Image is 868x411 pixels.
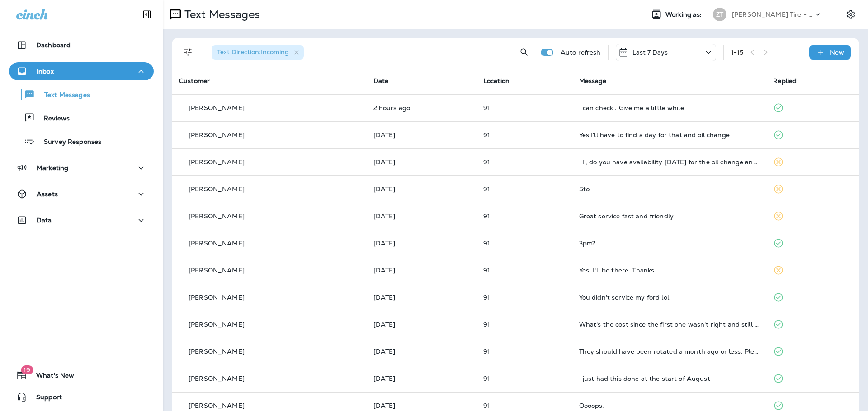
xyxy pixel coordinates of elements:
button: Dashboard [9,36,154,54]
button: Settings [843,6,859,23]
div: Oooops. [579,402,759,409]
div: I can check . Give me a little while [579,104,759,111]
p: Marketing [37,164,68,171]
button: 19What's New [9,366,154,384]
span: Date [373,77,389,85]
button: Support [9,388,154,406]
div: Great service fast and friendly [579,212,759,220]
span: Location [483,77,509,85]
div: You didn't service my ford lol [579,294,759,301]
p: Sep 5, 2025 10:27 AM [373,212,469,220]
p: Sep 3, 2025 05:13 PM [373,348,469,355]
p: Inbox [37,68,54,75]
span: Customer [179,77,210,85]
div: 3pm? [579,240,759,247]
p: Survey Responses [35,138,101,147]
div: Sto [579,185,759,193]
p: Sep 5, 2025 01:03 PM [373,185,469,193]
p: [PERSON_NAME] [189,104,245,111]
span: 91 [483,131,490,139]
button: Data [9,211,154,229]
div: I just had this done at the start of August [579,375,759,382]
p: [PERSON_NAME] [189,158,245,166]
p: Data [37,217,52,224]
p: Sep 6, 2025 11:25 AM [373,131,469,139]
p: [PERSON_NAME] Tire - [PERSON_NAME] [732,11,813,18]
p: Sep 3, 2025 01:57 PM [373,402,469,409]
span: Replied [773,77,797,85]
span: Working as: [665,11,704,18]
span: 91 [483,293,490,301]
p: [PERSON_NAME] [189,131,245,139]
p: Sep 8, 2025 11:46 AM [373,104,469,111]
div: What's the cost since the first one wasn't right and still isn't [579,321,759,328]
span: 91 [483,104,490,112]
button: Assets [9,185,154,203]
span: Message [579,77,607,85]
span: 91 [483,402,490,410]
p: [PERSON_NAME] [189,294,245,301]
button: Search Messages [515,43,533,61]
p: [PERSON_NAME] [189,212,245,220]
button: Survey Responses [9,132,154,151]
button: Inbox [9,62,154,80]
p: [PERSON_NAME] [189,267,245,274]
span: 91 [483,347,490,356]
p: Sep 4, 2025 05:49 PM [373,240,469,247]
button: Filters [179,43,197,61]
button: Text Messages [9,85,154,104]
button: Reviews [9,108,154,127]
p: New [830,49,844,56]
p: Sep 4, 2025 11:40 AM [373,294,469,301]
div: ZT [713,8,726,21]
span: 91 [483,185,490,193]
span: Support [27,393,62,404]
p: [PERSON_NAME] [189,321,245,328]
p: Sep 4, 2025 11:27 AM [373,321,469,328]
p: Text Messages [181,8,260,21]
span: 91 [483,239,490,247]
p: [PERSON_NAME] [189,402,245,409]
p: Sep 4, 2025 05:21 PM [373,267,469,274]
span: 91 [483,374,490,383]
span: 91 [483,158,490,166]
p: [PERSON_NAME] [189,348,245,355]
p: Assets [37,190,58,198]
p: [PERSON_NAME] [189,375,245,382]
button: Marketing [9,159,154,177]
div: 1 - 15 [731,49,744,56]
span: 91 [483,212,490,220]
p: Sep 3, 2025 04:27 PM [373,375,469,382]
p: Auto refresh [561,49,601,56]
p: [PERSON_NAME] [189,240,245,247]
div: Text Direction:Incoming [212,45,304,60]
span: 91 [483,320,490,328]
p: Last 7 Days [632,49,668,56]
p: Dashboard [36,42,71,49]
p: Sep 5, 2025 02:09 PM [373,158,469,166]
span: 91 [483,266,490,274]
button: Collapse Sidebar [134,5,160,23]
p: [PERSON_NAME] [189,185,245,193]
div: Hi, do you have availability Friday, 9/12 for the oil change and trie rotation? [579,158,759,166]
p: Reviews [35,115,70,123]
div: Yes. I'll be there. Thanks [579,267,759,274]
span: 19 [21,365,33,374]
p: Text Messages [35,91,90,100]
div: Yes I'll have to find a day for that and oil change [579,131,759,139]
div: They should have been rotated a month ago or less. Please validate [579,348,759,355]
span: What's New [27,372,74,383]
span: Text Direction : Incoming [217,48,289,56]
